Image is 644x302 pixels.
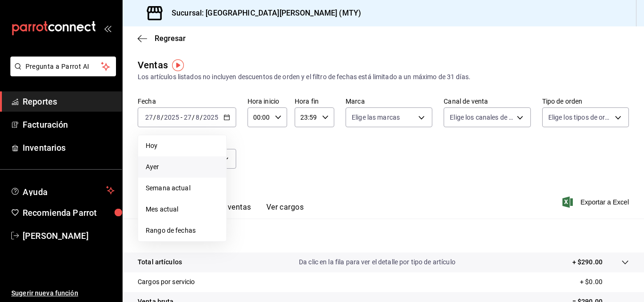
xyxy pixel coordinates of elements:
[195,114,200,121] input: --
[346,98,432,105] label: Marca
[548,113,611,122] span: Elige los tipos de orden
[295,98,334,105] label: Hora fin
[181,114,182,121] span: -
[23,95,115,108] span: Reportes
[23,206,115,219] span: Recomienda Parrot
[192,114,195,121] span: /
[11,288,115,298] span: Sugerir nueva función
[444,98,530,105] label: Canal de venta
[572,257,603,267] p: + $290.00
[299,257,455,267] p: Da clic en la fila para ver el detalle por tipo de artículo
[146,226,219,236] span: Rango de fechas
[23,185,102,196] span: Ayuda
[23,118,115,131] span: Facturación
[138,230,629,241] p: Resumen
[10,57,116,76] button: Pregunta a Parrot AI
[156,114,161,121] input: --
[200,114,203,121] span: /
[7,68,116,78] a: Pregunta a Parrot AI
[580,277,629,287] p: + $0.00
[155,34,186,43] span: Regresar
[183,114,192,121] input: --
[266,203,304,219] button: Ver cargos
[161,114,164,121] span: /
[542,98,629,105] label: Tipo de orden
[164,8,361,19] h3: Sucursal: [GEOGRAPHIC_DATA][PERSON_NAME] (MTY)
[153,203,304,219] div: navigation tabs
[146,162,219,172] span: Ayer
[138,257,182,267] p: Total artículos
[146,204,219,214] span: Mes actual
[25,62,101,72] span: Pregunta a Parrot AI
[248,98,287,105] label: Hora inicio
[172,59,184,71] img: Tooltip marker
[138,34,186,43] button: Regresar
[23,141,115,154] span: Inventarios
[146,141,219,151] span: Hoy
[138,277,195,287] p: Cargos por servicio
[352,113,400,122] span: Elige las marcas
[450,113,513,122] span: Elige los canales de venta
[104,24,111,32] button: open_drawer_menu
[203,114,219,121] input: ----
[145,114,153,121] input: --
[214,203,251,219] button: Ver ventas
[138,58,168,72] div: Ventas
[164,114,180,121] input: ----
[138,98,236,105] label: Fecha
[138,72,629,82] div: Los artículos listados no incluyen descuentos de orden y el filtro de fechas está limitado a un m...
[564,196,629,208] button: Exportar a Excel
[153,114,156,121] span: /
[146,183,219,193] span: Semana actual
[23,229,115,242] span: [PERSON_NAME]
